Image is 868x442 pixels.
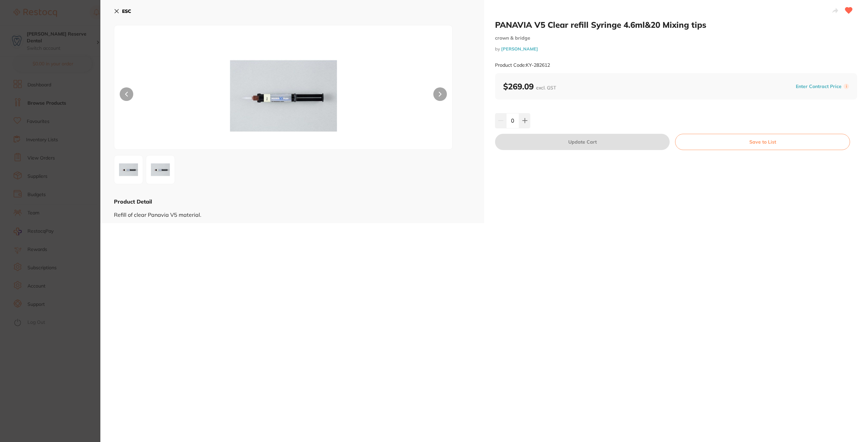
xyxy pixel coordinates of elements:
[495,20,857,30] h2: PANAVIA V5 Clear refill Syringe 4.6ml&20 Mixing tips
[495,62,550,68] small: Product Code: KY-282612
[182,42,384,149] img: Mi5qcGc
[116,157,141,182] img: Mi5qcGc
[114,5,131,17] button: ESC
[501,46,538,51] a: [PERSON_NAME]
[495,35,857,41] small: crown & bridge
[794,83,844,90] button: Enter Contract Price
[495,46,857,51] small: by
[148,157,173,182] img: Ml8yLmpwZw
[122,8,131,14] b: ESC
[114,198,152,205] b: Product Detail
[503,81,556,91] b: $269.09
[844,84,849,89] label: i
[536,85,556,91] span: excl. GST
[114,205,471,218] div: Refill of clear Panavia V5 material.
[495,134,670,150] button: Update Cart
[675,134,850,150] button: Save to List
